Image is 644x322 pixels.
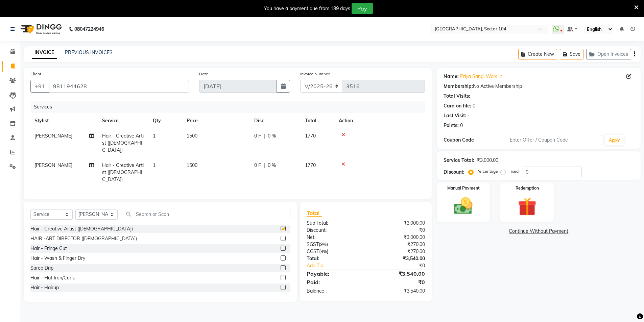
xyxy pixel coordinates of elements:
[516,185,539,191] label: Redemption
[444,157,474,164] div: Service Total:
[34,133,72,139] span: [PERSON_NAME]
[460,73,502,80] a: Priya Sangi Walk In
[301,113,335,128] th: Total
[468,112,470,119] div: -
[476,168,498,174] label: Percentage
[302,241,366,248] div: ( )
[102,133,144,153] span: Hair - Creative Artist ([DEMOGRAPHIC_DATA])
[477,157,498,164] div: ₹3,000.00
[444,73,459,80] div: Name:
[74,20,104,39] b: 08047224946
[264,132,265,140] span: |
[30,80,49,93] button: +91
[444,122,459,129] div: Points:
[508,168,519,174] label: Fixed
[102,162,144,182] span: Hair - Creative Artist ([DEMOGRAPHIC_DATA])
[307,248,319,254] span: CGST
[444,169,464,176] div: Discount:
[254,132,261,140] span: 0 F
[448,195,478,217] img: _cash.svg
[305,133,316,139] span: 1770
[444,83,473,90] div: Membership:
[30,235,137,242] div: HAIR -ART DIRECTOR ([DEMOGRAPHIC_DATA])
[98,113,149,128] th: Service
[183,113,250,128] th: Price
[123,209,290,219] input: Search or Scan
[153,162,156,168] span: 1
[444,93,470,100] div: Total Visits:
[605,135,624,145] button: Apply
[302,262,376,269] a: Add Tip
[473,102,475,109] div: 0
[32,47,57,59] a: INVOICE
[268,162,276,169] span: 0 %
[307,209,322,217] span: Total
[153,133,156,139] span: 1
[302,220,366,227] div: Sub Total:
[366,248,430,255] div: ₹270.00
[444,112,466,119] div: Last Visit:
[264,162,265,169] span: |
[507,135,602,145] input: Enter Offer / Coupon Code
[149,113,183,128] th: Qty
[560,49,583,59] button: Save
[320,242,327,247] span: 9%
[65,49,113,55] a: PREVIOUS INVOICES
[264,5,350,12] div: You have a payment due from 189 days
[302,270,366,278] div: Payable:
[512,195,542,218] img: _gift.svg
[30,245,67,252] div: Hair - Fringe Cut
[460,122,463,129] div: 0
[444,137,507,144] div: Coupon Code
[302,227,366,234] div: Discount:
[302,278,366,286] div: Paid:
[30,265,53,272] div: Saree Drip
[366,270,430,278] div: ₹3,540.00
[366,234,430,241] div: ₹3,000.00
[30,255,85,262] div: Hair - Wash & Finger Dry
[31,101,430,113] div: Services
[302,288,366,295] div: Balance :
[30,284,59,291] div: Hair - Hairup
[17,20,64,39] img: logo
[302,248,366,255] div: ( )
[444,102,471,109] div: Card on file:
[444,83,634,90] div: No Active Membership
[302,234,366,241] div: Net:
[30,71,41,77] label: Client
[199,71,208,77] label: Date
[307,241,319,247] span: SGST
[30,225,133,232] div: Hair - Creative Artist ([DEMOGRAPHIC_DATA])
[447,185,480,191] label: Manual Payment
[518,49,557,59] button: Create New
[187,162,197,168] span: 1500
[268,132,276,140] span: 0 %
[366,255,430,262] div: ₹3,540.00
[366,241,430,248] div: ₹270.00
[300,71,330,77] label: Invoice Number
[34,162,72,168] span: [PERSON_NAME]
[352,3,373,14] button: Pay
[30,113,98,128] th: Stylist
[320,249,327,254] span: 9%
[30,274,75,281] div: Hair - Flat Iron/Curls
[335,113,425,128] th: Action
[250,113,301,128] th: Disc
[187,133,197,139] span: 1500
[438,228,639,235] a: Continue Without Payment
[377,262,430,269] div: ₹0
[49,80,189,93] input: Search by Name/Mobile/Email/Code
[305,162,316,168] span: 1770
[366,220,430,227] div: ₹3,000.00
[586,49,631,59] button: Open Invoices
[254,162,261,169] span: 0 F
[302,255,366,262] div: Total:
[366,288,430,295] div: ₹3,540.00
[366,278,430,286] div: ₹0
[366,227,430,234] div: ₹0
